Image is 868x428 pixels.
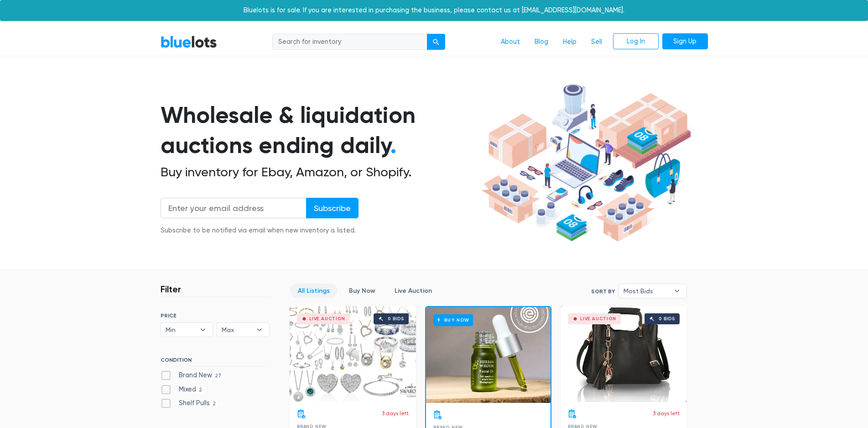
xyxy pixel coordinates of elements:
[250,323,269,337] b: ▾
[667,284,686,298] b: ▾
[382,409,409,417] p: 3 days left
[161,357,270,367] h6: CONDITION
[624,284,669,298] span: Most Bids
[161,385,205,395] label: Mixed
[161,312,270,319] h6: PRICE
[161,284,181,295] h3: Filter
[210,401,219,408] span: 2
[341,284,383,298] a: Buy Now
[166,323,196,337] span: Min
[161,164,478,180] h2: Buy inventory for Ebay, Amazon, or Shopify.
[390,132,396,159] span: .
[584,33,609,51] a: Sell
[212,372,224,380] span: 27
[161,226,359,236] div: Subscribe to be notified via email when new inventory is listed.
[272,34,427,50] input: Search for inventory
[426,307,551,403] a: Buy Now
[433,314,473,326] h6: Buy Now
[662,33,708,50] a: Sign Up
[196,386,205,394] span: 2
[161,398,219,408] label: Shelf Pulls
[556,33,584,51] a: Help
[290,284,338,298] a: All Listings
[494,33,527,51] a: About
[591,287,615,296] label: Sort By
[161,35,217,48] a: BlueLots
[193,323,213,337] b: ▾
[653,409,680,417] p: 3 days left
[613,33,659,50] a: Log In
[388,317,404,321] div: 0 bids
[659,317,675,321] div: 0 bids
[309,317,345,321] div: Live Auction
[478,80,694,246] img: hero-ee84e7d0318cb26816c560f6b4441b76977f77a177738b4e94f68c95b2b83dbb.png
[161,370,224,380] label: Brand New
[527,33,556,51] a: Blog
[161,198,307,218] input: Enter your email address
[161,100,478,161] h1: Wholesale & liquidation auctions ending daily
[580,317,616,321] div: Live Auction
[306,198,359,218] input: Subscribe
[561,306,687,402] a: Live Auction 0 bids
[387,284,440,298] a: Live Auction
[290,306,416,402] a: Live Auction 0 bids
[222,323,252,337] span: Max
